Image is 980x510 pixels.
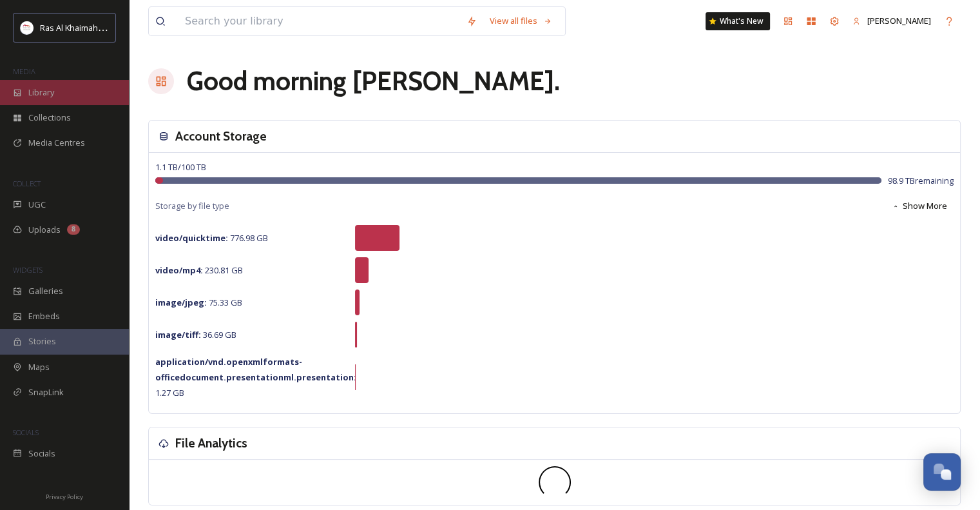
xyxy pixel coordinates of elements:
div: 8 [67,224,80,235]
span: Privacy Policy [46,493,83,501]
span: Collections [28,112,71,124]
span: MEDIA [13,66,35,76]
strong: video/quicktime : [155,232,228,244]
span: Library [28,86,54,99]
span: [PERSON_NAME] [867,15,931,26]
span: Media Centres [28,137,85,149]
span: Uploads [28,224,61,236]
span: 230.81 GB [155,264,243,276]
span: 75.33 GB [155,297,242,308]
span: 1.1 TB / 100 TB [155,161,206,173]
span: SOCIALS [13,427,39,437]
span: Maps [28,361,50,373]
span: COLLECT [13,179,41,188]
span: Stories [28,335,56,348]
button: Open Chat [923,453,961,491]
span: Galleries [28,285,63,297]
strong: image/jpeg : [155,297,207,308]
span: SnapLink [28,386,64,398]
span: 98.9 TB remaining [888,175,954,187]
strong: image/tiff : [155,329,201,340]
a: Privacy Policy [46,488,83,504]
span: 1.27 GB [155,356,356,398]
span: WIDGETS [13,265,43,275]
span: Ras Al Khaimah Tourism Development Authority [40,21,222,34]
a: View all files [483,8,559,34]
span: Embeds [28,310,60,322]
span: UGC [28,199,46,211]
input: Search your library [178,7,460,35]
span: Storage by file type [155,200,229,212]
button: Show More [885,193,954,219]
strong: application/vnd.openxmlformats-officedocument.presentationml.presentation : [155,356,356,383]
h1: Good morning [PERSON_NAME] . [187,62,560,101]
strong: video/mp4 : [155,264,203,276]
a: What's New [706,12,770,30]
span: Socials [28,447,55,460]
span: 776.98 GB [155,232,268,244]
span: 36.69 GB [155,329,236,340]
h3: File Analytics [175,434,247,453]
img: Logo_RAKTDA_RGB-01.png [21,21,34,34]
h3: Account Storage [175,127,267,146]
a: [PERSON_NAME] [846,8,937,34]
